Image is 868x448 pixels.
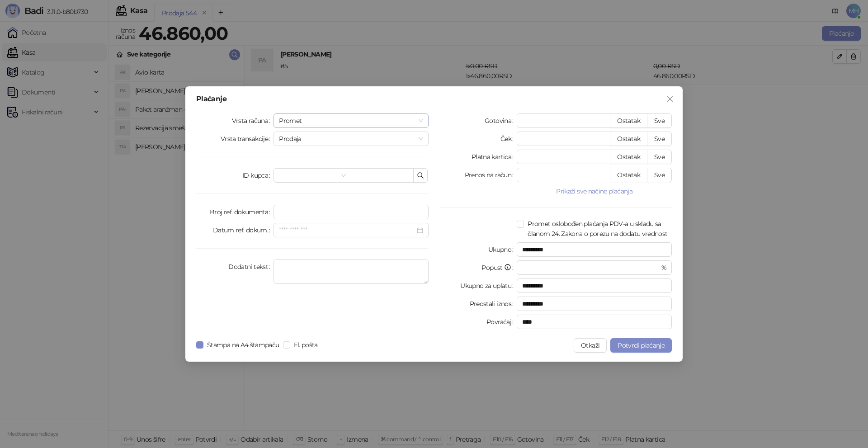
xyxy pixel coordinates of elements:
[610,132,647,146] button: Ostatak
[196,95,672,103] div: Plaćanje
[290,340,321,350] span: El. pošta
[242,168,274,183] label: ID kupca
[524,219,672,239] span: Promet oslobođen plaćanja PDV-a u skladu sa članom 24. Zakona o porezu na dodatu vrednost
[486,315,517,329] label: Povraćaj
[279,225,415,235] input: Datum ref. dokum.
[517,186,672,197] button: Prikaži sve načine plaćanja
[465,168,517,182] label: Prenos na račun
[647,150,672,164] button: Sve
[618,341,665,349] span: Potvrdi plaćanje
[221,132,274,146] label: Vrsta transakcije
[610,150,647,164] button: Ostatak
[647,113,672,128] button: Sve
[522,261,659,274] input: Popust
[500,132,517,146] label: Ček
[210,205,274,219] label: Broj ref. dokumenta
[574,338,607,353] button: Otkaži
[460,278,517,293] label: Ukupno za uplatu
[470,297,517,311] label: Preostali iznos
[647,168,672,182] button: Sve
[274,259,429,284] textarea: Dodatni tekst
[663,95,677,103] span: Zatvori
[203,340,283,350] span: Štampa na A4 štampaču
[481,260,517,275] label: Popust
[663,92,677,106] button: Close
[279,114,423,127] span: Promet
[610,113,647,128] button: Ostatak
[647,132,672,146] button: Sve
[485,113,517,128] label: Gotovina
[274,205,429,219] input: Broj ref. dokumenta
[472,150,517,164] label: Platna kartica
[228,259,274,274] label: Dodatni tekst
[488,242,517,257] label: Ukupno
[213,223,274,237] label: Datum ref. dokum.
[610,168,647,182] button: Ostatak
[232,113,274,128] label: Vrsta računa
[610,338,672,353] button: Potvrdi plaćanje
[279,132,423,146] span: Prodaja
[666,95,674,103] span: close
